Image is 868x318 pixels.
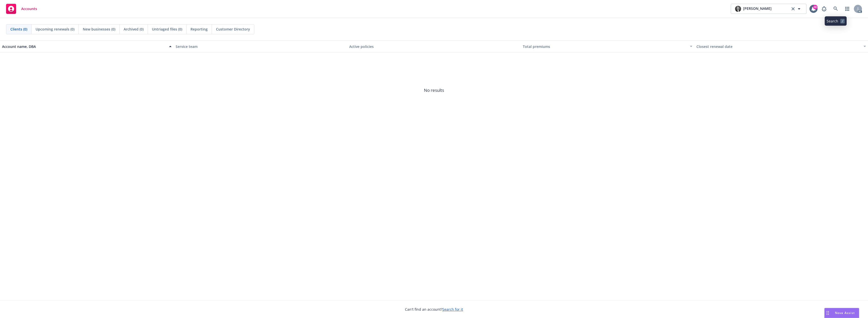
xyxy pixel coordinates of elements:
button: photo[PERSON_NAME]clear selection [731,4,806,14]
span: Reporting [191,26,208,32]
span: Untriaged files (0) [152,26,182,32]
button: Closest renewal date [694,40,868,52]
a: Switch app [842,4,852,14]
div: Account name, DBA [2,44,166,49]
span: New businesses (0) [83,26,115,32]
div: Drag to move [825,308,831,318]
a: Report a Bug [819,4,829,14]
div: Closest renewal date [696,44,860,49]
a: Search for it [442,307,463,312]
span: Clients (0) [10,26,27,32]
span: Can't find an account? [405,307,463,312]
button: Active policies [347,40,521,52]
button: Service team [174,40,347,52]
span: Upcoming renewals (0) [36,26,74,32]
div: Total premiums [523,44,687,49]
span: Archived (0) [124,26,144,32]
img: photo [735,6,741,12]
a: clear selection [790,6,796,12]
a: Search [831,4,841,14]
span: Accounts [21,7,37,11]
span: Nova Assist [835,311,855,315]
a: Accounts [4,2,39,16]
div: 30 [813,5,818,9]
span: [PERSON_NAME] [743,6,772,12]
div: Active policies [349,44,519,49]
div: Service team [176,44,345,49]
button: Nova Assist [824,308,859,318]
button: Total premiums [521,40,694,52]
span: Customer Directory [216,26,250,32]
